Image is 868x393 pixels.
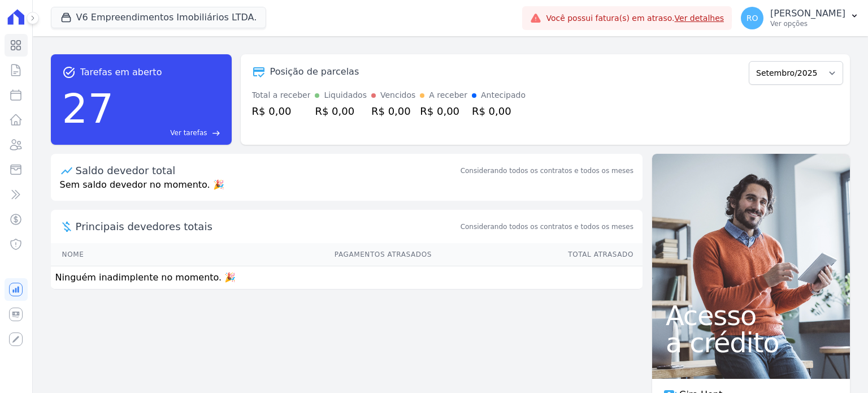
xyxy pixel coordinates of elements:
[62,79,114,138] div: 27
[429,89,467,101] div: A receber
[51,178,643,201] p: Sem saldo devedor no momento. 🎉
[76,163,458,178] div: Saldo devedor total
[666,302,836,329] span: Acesso
[546,12,724,24] span: Você possui fatura(s) em atraso.
[315,103,367,119] div: R$ 0,00
[747,14,758,22] span: RO
[170,128,207,138] span: Ver tarefas
[270,65,359,79] div: Posição de parcelas
[118,128,220,138] a: Ver tarefas east
[80,66,162,79] span: Tarefas em aberto
[51,7,267,28] button: V6 Empreendimentos Imobiliários LTDA.
[62,66,76,79] span: task_alt
[732,2,868,34] button: RO [PERSON_NAME] Ver opções
[76,219,458,234] span: Principais devedores totais
[461,222,633,232] span: Considerando todos os contratos e todos os meses
[324,89,367,101] div: Liquidados
[380,89,415,101] div: Vencidos
[420,103,467,119] div: R$ 0,00
[51,243,157,266] th: Nome
[252,103,311,119] div: R$ 0,00
[461,166,633,176] div: Considerando todos os contratos e todos os meses
[770,19,845,28] p: Ver opções
[472,103,526,119] div: R$ 0,00
[675,14,724,23] a: Ver detalhes
[252,89,311,101] div: Total a receber
[371,103,415,119] div: R$ 0,00
[157,243,432,266] th: Pagamentos Atrasados
[770,8,845,19] p: [PERSON_NAME]
[481,89,526,101] div: Antecipado
[212,129,220,137] span: east
[666,329,836,356] span: a crédito
[432,243,643,266] th: Total Atrasado
[51,266,643,290] td: Ninguém inadimplente no momento. 🎉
